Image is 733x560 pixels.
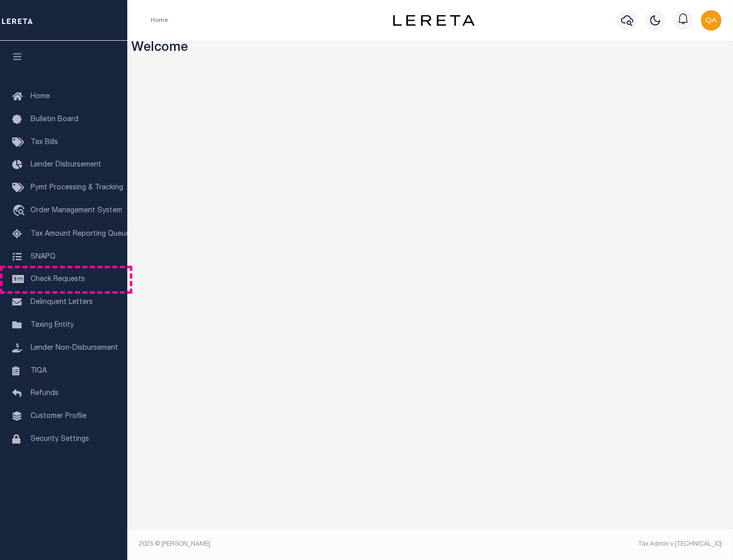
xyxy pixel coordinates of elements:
[31,253,55,260] span: SNAPQ
[151,16,168,25] li: Home
[31,299,93,306] span: Delinquent Letters
[31,322,74,329] span: Taxing Entity
[31,207,122,214] span: Order Management System
[31,139,58,146] span: Tax Bills
[31,116,78,123] span: Bulletin Board
[31,231,130,238] span: Tax Amount Reporting Queue
[131,41,729,57] h3: Welcome
[12,205,29,218] i: travel_explore
[701,10,721,31] img: svg+xml;base64,PHN2ZyB4bWxucz0iaHR0cDovL3d3dy53My5vcmcvMjAwMC9zdmciIHBvaW50ZXItZXZlbnRzPSJub25lIi...
[31,161,101,169] span: Lender Disbursement
[31,367,47,374] span: TIQA
[31,93,50,100] span: Home
[438,540,722,549] div: Tax Admin v.[TECHNICAL_ID]
[31,276,85,283] span: Check Requests
[31,390,59,397] span: Refunds
[31,345,118,352] span: Lender Non-Disbursement
[31,184,123,191] span: Pymt Processing & Tracking
[393,15,474,26] img: logo-dark.svg
[31,413,87,420] span: Customer Profile
[31,436,89,443] span: Security Settings
[131,540,431,549] div: 2025 © [PERSON_NAME].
